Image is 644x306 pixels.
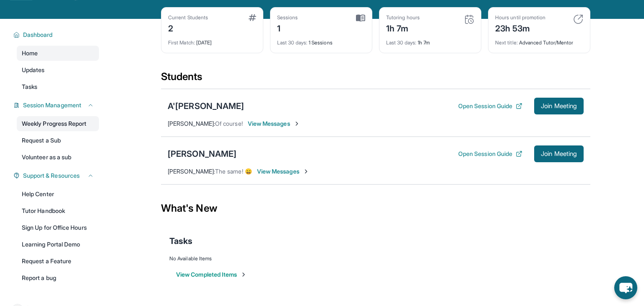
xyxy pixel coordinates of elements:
[23,101,81,109] span: Session Management
[17,220,99,235] a: Sign Up for Office Hours
[168,148,236,160] div: [PERSON_NAME]
[22,49,38,57] span: Home
[168,120,215,127] span: [PERSON_NAME] :
[169,255,582,262] div: No Available Items
[17,187,99,202] a: Help Center
[277,14,298,21] div: Sessions
[464,14,474,24] img: card
[356,14,365,22] img: card
[277,34,365,46] div: 1 Sessions
[17,150,99,165] a: Volunteer as a sub
[17,79,99,94] a: Tasks
[215,168,252,175] span: The same! 😄
[168,168,215,175] span: [PERSON_NAME] :
[168,14,208,21] div: Current Students
[386,34,474,46] div: 1h 7m
[386,39,416,46] span: Last 30 days :
[17,62,99,78] a: Updates
[168,39,195,46] span: First Match :
[458,150,522,158] button: Open Session Guide
[17,270,99,285] a: Report a bug
[22,83,37,91] span: Tasks
[17,116,99,131] a: Weekly Progress Report
[534,145,584,162] button: Join Meeting
[169,235,192,247] span: Tasks
[248,119,300,128] span: View Messages
[495,21,545,34] div: 23h 53m
[541,104,577,109] span: Join Meeting
[17,237,99,252] a: Learning Portal Demo
[17,46,99,61] a: Home
[303,168,309,175] img: Chevron-Right
[22,66,45,74] span: Updates
[257,167,309,176] span: View Messages
[458,102,522,110] button: Open Session Guide
[534,98,584,114] button: Join Meeting
[249,14,256,21] img: card
[20,171,94,180] button: Support & Resources
[168,21,208,34] div: 2
[614,276,637,299] button: chat-button
[17,133,99,148] a: Request a Sub
[168,34,256,46] div: [DATE]
[17,254,99,269] a: Request a Feature
[495,34,583,46] div: Advanced Tutor/Mentor
[176,270,247,279] button: View Completed Items
[495,14,545,21] div: Hours until promotion
[20,101,94,109] button: Session Management
[541,151,577,156] span: Join Meeting
[17,203,99,218] a: Tutor Handbook
[161,190,590,227] div: What's New
[573,14,583,24] img: card
[215,120,243,127] span: Of course!
[386,14,420,21] div: Tutoring hours
[168,100,244,112] div: A'[PERSON_NAME]
[20,31,94,39] button: Dashboard
[23,171,80,180] span: Support & Resources
[23,31,53,39] span: Dashboard
[277,21,298,34] div: 1
[277,39,307,46] span: Last 30 days :
[495,39,518,46] span: Next title :
[161,70,590,88] div: Students
[293,120,300,127] img: Chevron-Right
[386,21,420,34] div: 1h 7m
